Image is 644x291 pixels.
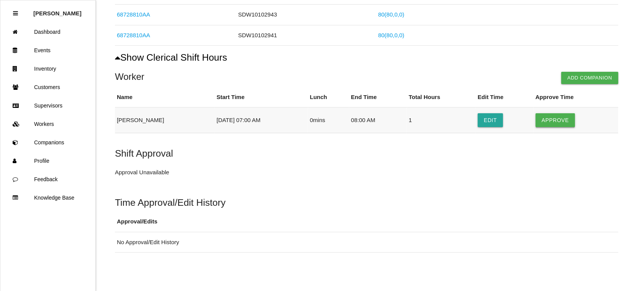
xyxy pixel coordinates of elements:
[407,87,476,107] th: Total Hours
[115,232,618,253] td: No Approval/Edit History
[236,25,377,46] td: SDW10102941
[349,87,407,107] th: End Time
[117,11,150,18] a: 68728810AA
[476,87,534,107] th: Edit Time
[0,170,95,188] a: Feedback
[378,32,404,38] a: 80(80,0,0)
[115,197,618,208] h5: Time Approval/Edit History
[115,148,618,159] h5: Shift Approval
[0,115,95,133] a: Workers
[0,23,95,41] a: Dashboard
[0,188,95,207] a: Knowledge Base
[0,41,95,60] a: Events
[536,113,575,127] button: Approve
[115,52,227,63] button: Show Clerical Shift Hours
[215,87,308,107] th: Start Time
[308,87,349,107] th: Lunch
[478,113,503,127] button: Edit
[236,5,377,25] td: SDW10102943
[308,107,349,133] td: 0 mins
[115,212,618,232] th: Approval/Edits
[0,152,95,170] a: Profile
[215,107,308,133] td: [DATE] 07:00 AM
[0,78,95,96] a: Customers
[561,72,618,84] button: Add Companion
[115,107,215,133] td: [PERSON_NAME]
[0,96,95,115] a: Supervisors
[0,60,95,78] a: Inventory
[13,4,18,23] div: Close
[534,87,618,107] th: Approve Time
[378,11,404,18] a: 80(80,0,0)
[349,107,407,133] td: 08:00 AM
[33,4,82,17] p: Rosie Blandino
[115,87,215,107] th: Name
[0,133,95,152] a: Companions
[115,72,618,82] h4: Worker
[115,168,169,177] p: Approval Unavailable
[117,32,150,38] a: 68728810AA
[407,107,476,133] td: 1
